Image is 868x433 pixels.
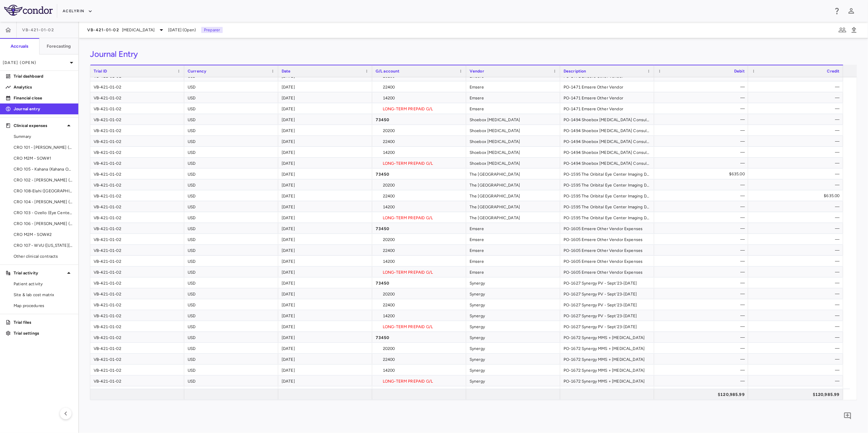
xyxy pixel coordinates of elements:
div: [DATE] [278,386,372,397]
span: CRO 105 - Kahana (Kahana Oculoplastic Surgery) [14,166,73,172]
div: USD [184,332,278,342]
div: PO-1494 Shoebox [MEDICAL_DATA] Consultation Expenses [560,147,654,157]
div: PO-1494 Shoebox [MEDICAL_DATA] Consultation Expenses [560,158,654,168]
div: 73450 [372,114,466,125]
div: — [660,277,745,288]
div: 22400 [372,136,466,146]
div: Emsere [466,256,560,266]
div: VB-421-01-02 [90,114,184,125]
div: [DATE] [278,277,372,288]
div: — [754,299,840,310]
div: USD [184,299,278,310]
span: Site & lab cost matrix [14,292,73,298]
div: — [754,321,840,332]
span: CRO M2M - SOW#2 [14,231,73,238]
div: 73450 [372,277,466,288]
div: — [660,375,745,386]
div: — [660,354,745,365]
div: — [660,190,745,201]
p: Financial close [14,95,73,101]
div: — [660,256,745,267]
div: PO-1605 Emsere Other Vendor Expenses [560,267,654,277]
div: Emsere [466,103,560,114]
div: — [754,125,840,136]
div: — [754,332,840,343]
div: PO-1494 Shoebox [MEDICAL_DATA] Consultation Expenses [560,114,654,125]
div: VB-421-01-02 [90,81,184,92]
div: PO-1672 Synergy MMS + [MEDICAL_DATA] [560,354,654,364]
p: Preparer [201,27,223,33]
div: USD [184,81,278,92]
div: VB-421-01-02 [90,223,184,234]
div: LONG-TERM PREPAID G/L [372,103,466,114]
div: PO-1779 Synergy Other Vendor Expenses [560,386,654,397]
div: — [754,267,840,277]
div: USD [184,256,278,266]
span: Summary [14,133,73,140]
div: [DATE] [278,223,372,234]
div: — [754,158,840,169]
div: [DATE] [278,245,372,255]
div: — [754,310,840,321]
div: — [660,114,745,125]
div: 22400 [372,245,466,255]
div: [DATE] [278,190,372,201]
div: VB-421-01-02 [90,245,184,255]
div: [DATE] [278,125,372,135]
span: G/L account [376,69,400,74]
div: VB-421-01-02 [90,158,184,168]
div: [DATE] [278,234,372,244]
div: Synergy [466,310,560,321]
div: 14200 [372,201,466,212]
div: — [660,234,745,245]
div: 14200 [372,365,466,375]
div: [DATE] [278,299,372,310]
div: VB-421-01-02 [90,234,184,244]
div: VB-421-01-02 [90,147,184,157]
div: — [754,223,840,234]
div: — [754,354,840,365]
div: USD [184,158,278,168]
span: CRO 108-Elahi ([GEOGRAPHIC_DATA] Aesthetic Surgery [14,188,73,194]
div: Emsere [466,92,560,103]
div: — [660,310,745,321]
div: — [754,212,840,223]
div: — [660,136,745,147]
div: Synergy [466,343,560,353]
div: 20200 [372,343,466,353]
span: Currency [188,69,206,74]
div: Synergy [466,321,560,332]
div: — [660,179,745,190]
div: — [660,103,745,114]
div: USD [184,277,278,288]
div: The [GEOGRAPHIC_DATA] [466,179,560,190]
div: — [754,201,840,212]
div: Synergy [466,277,560,288]
div: [DATE] [278,375,372,386]
div: VB-421-01-02 [90,103,184,114]
div: 73450 [372,386,466,397]
p: Trial dashboard [14,73,73,79]
p: Analytics [14,84,73,90]
div: VB-421-01-02 [90,321,184,332]
div: $120,985.99 [660,389,745,400]
div: USD [184,136,278,146]
div: The [GEOGRAPHIC_DATA] [466,169,560,179]
span: VB-421-01-02 [87,27,119,33]
div: — [754,277,840,288]
span: Map procedures [14,303,73,309]
span: CRO M2M - SOW#1 [14,155,73,161]
div: Shoebox [MEDICAL_DATA] [466,147,560,157]
div: USD [184,310,278,321]
div: 20200 [372,234,466,244]
div: 73450 [372,332,466,342]
p: Trial settings [14,330,73,336]
div: Synergy [466,299,560,310]
div: PO-1494 Shoebox [MEDICAL_DATA] Consultation Expenses [560,136,654,146]
span: Date [282,69,291,74]
div: VB-421-01-02 [90,256,184,266]
div: USD [184,234,278,244]
div: PO-1471 Emsere Other Vendor [560,92,654,103]
div: 14200 [372,310,466,321]
div: [DATE] [278,267,372,277]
